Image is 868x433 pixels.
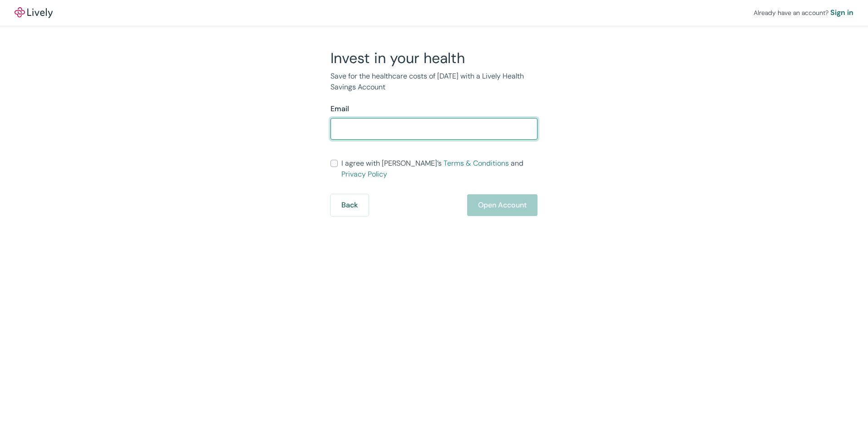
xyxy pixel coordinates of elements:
[754,7,853,18] div: Already have an account?
[830,7,853,18] a: Sign in
[15,7,53,18] img: Lively
[330,103,349,114] label: Email
[330,194,369,216] button: Back
[444,158,509,168] a: Terms & Conditions
[330,71,538,93] p: Save for the healthcare costs of [DATE] with a Lively Health Savings Account
[341,158,538,180] span: I agree with [PERSON_NAME]’s and
[330,49,538,67] h2: Invest in your health
[15,7,53,18] a: LivelyLively
[341,169,387,179] a: Privacy Policy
